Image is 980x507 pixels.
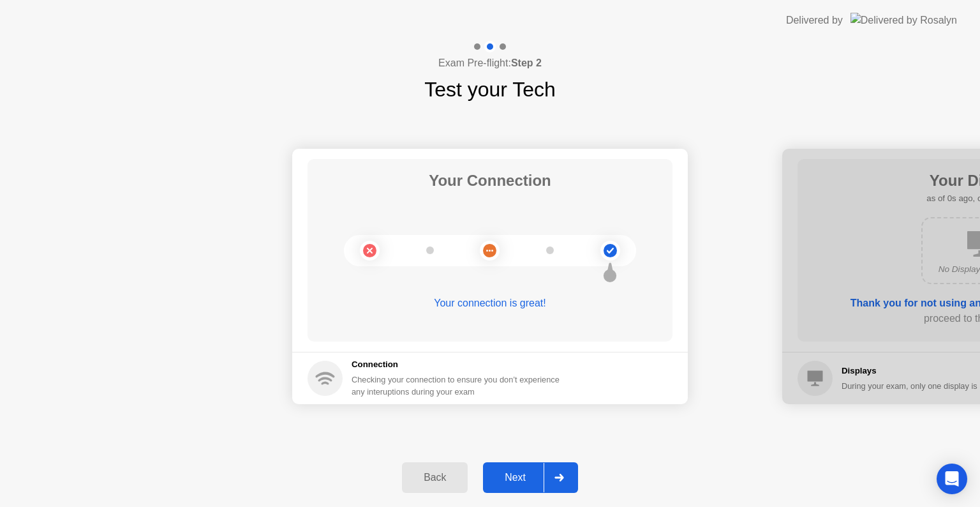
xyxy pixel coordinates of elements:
div: Your connection is great! [308,296,672,311]
button: Next [483,462,578,493]
div: Back [406,472,464,483]
b: Step 2 [511,57,542,68]
img: Delivered by Rosalyn [850,13,957,27]
h1: Test your Tech [424,74,556,105]
h1: Your Connection [429,169,551,192]
button: Back [402,462,468,493]
h5: Connection [352,358,567,371]
div: Open Intercom Messenger [937,464,967,494]
div: Next [487,472,544,483]
div: Checking your connection to ensure you don’t experience any interuptions during your exam [352,374,567,398]
h4: Exam Pre-flight: [438,56,542,71]
div: Delivered by [786,13,843,28]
